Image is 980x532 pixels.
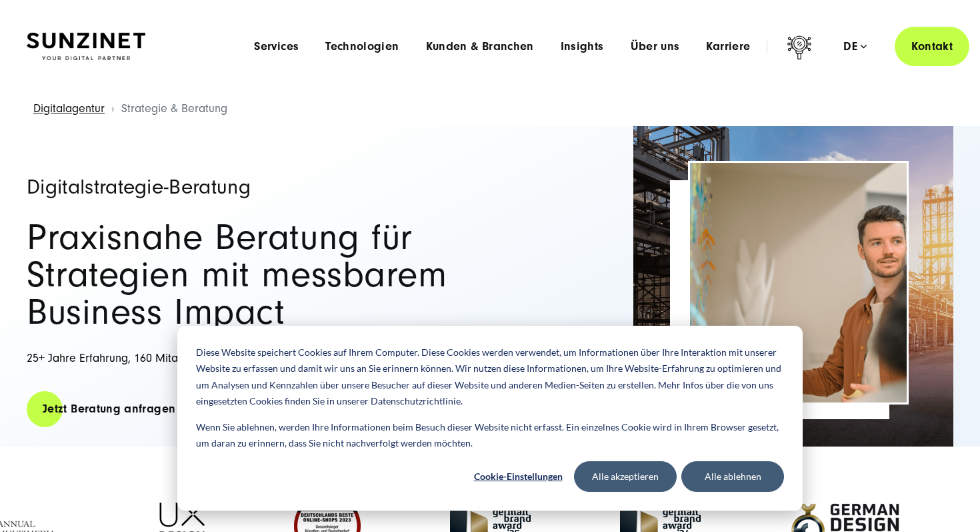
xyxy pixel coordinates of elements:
span: Strategie & Beratung [121,101,227,115]
a: Services [254,40,299,53]
img: Full-Service Digitalagentur SUNZINET - Strategieberatung [690,163,907,403]
span: 25+ Jahre Erfahrung, 160 Mitarbeitende in 3 Ländern [27,351,293,365]
h1: Digitalstrategie-Beratung [27,176,493,198]
a: Jetzt Beratung anfragen [27,390,191,428]
button: Alle akzeptieren [574,461,677,492]
h2: Praxisnahe Beratung für Strategien mit messbarem Business Impact [27,219,493,331]
a: Insights [561,40,604,53]
a: Kontakt [895,27,969,66]
button: Alle ablehnen [681,461,784,492]
a: Karriere [706,40,750,53]
div: de [843,40,867,53]
p: Wenn Sie ablehnen, werden Ihre Informationen beim Besuch dieser Website nicht erfasst. Ein einzel... [196,419,784,452]
a: Technologien [325,40,399,53]
a: Kunden & Branchen [426,40,534,53]
img: Full-Service Digitalagentur SUNZINET - Strategieberatung_2 [633,126,953,447]
div: Cookie banner [177,326,803,511]
p: Diese Website speichert Cookies auf Ihrem Computer. Diese Cookies werden verwendet, um Informatio... [196,344,784,410]
a: Digitalagentur [33,101,105,115]
a: Über uns [631,40,680,53]
img: SUNZINET Full Service Digital Agentur [27,33,145,61]
button: Cookie-Einstellungen [467,461,569,492]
